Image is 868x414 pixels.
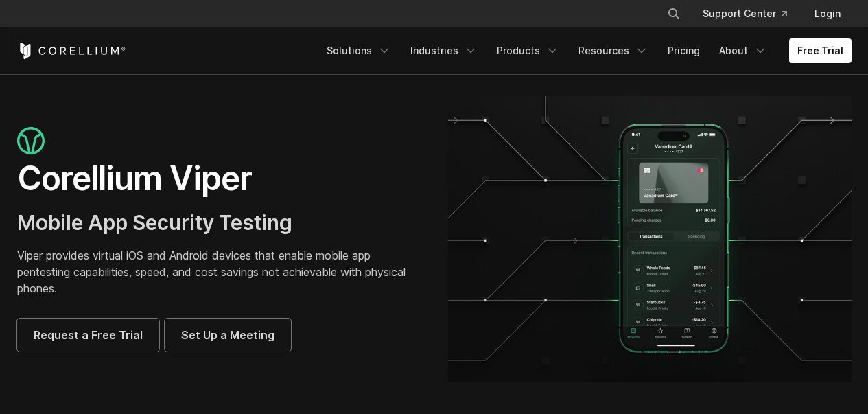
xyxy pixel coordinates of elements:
a: Login [804,1,852,26]
a: Products [489,38,567,63]
span: Set Up a Meeting [181,327,274,343]
img: viper_hero [448,96,852,382]
span: Mobile App Security Testing [17,210,292,235]
a: Free Trial [789,38,852,63]
h1: Corellium Viper [17,158,421,199]
a: Industries [402,38,486,63]
a: Set Up a Meeting [165,319,291,352]
a: Pricing [659,38,708,63]
div: Navigation Menu [650,1,852,26]
a: Support Center [692,1,798,26]
a: Resources [570,38,657,63]
span: Request a Free Trial [34,327,143,343]
p: Viper provides virtual iOS and Android devices that enable mobile app pentesting capabilities, sp... [17,247,421,297]
div: Navigation Menu [318,38,852,63]
a: Request a Free Trial [17,319,159,352]
img: viper_icon_large [17,127,45,155]
a: Solutions [318,38,399,63]
a: Corellium Home [17,43,126,59]
button: Search [661,1,686,26]
a: About [711,38,775,63]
